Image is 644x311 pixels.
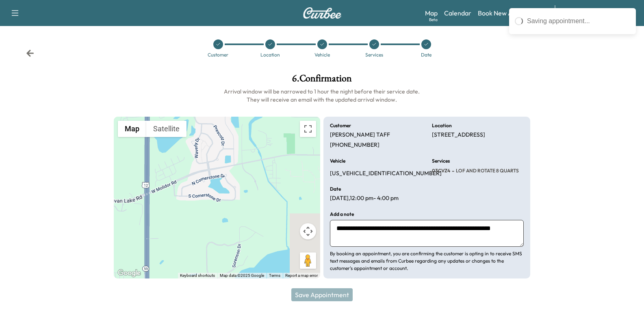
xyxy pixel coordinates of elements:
h6: Customer [330,123,351,128]
p: [PERSON_NAME] TAFF [330,131,390,139]
p: [US_VEHICLE_IDENTIFICATION_NUMBER] [330,170,442,177]
img: Curbee Logo [303,7,342,19]
img: Google [116,268,143,278]
div: Services [365,52,383,57]
div: Customer [208,52,228,57]
h6: Arrival window will be narrowed to 1 hour the night before their service date. They will receive ... [114,87,530,104]
h6: Vehicle [330,159,345,163]
p: [DATE] , 12:00 pm - 4:00 pm [330,195,399,202]
button: Map camera controls [300,223,316,239]
a: Terms (opens in new tab) [269,273,280,278]
h6: Add a note [330,212,354,217]
button: Drag Pegman onto the map to open Street View [300,252,316,269]
h6: Location [432,123,452,128]
div: Saving appointment... [527,16,630,26]
div: Location [260,52,280,57]
p: By booking an appointment, you are confirming the customer is opting in to receive SMS text messa... [330,250,523,272]
a: Open this area in Google Maps (opens a new window) [116,268,143,278]
a: MapBeta [425,8,438,18]
h6: Services [432,159,450,163]
span: 03CVZ4 [432,167,450,174]
a: Calendar [444,8,471,18]
div: Date [421,52,432,57]
span: LOF AND ROTATE 8 QUARTS [454,167,519,174]
div: Vehicle [314,52,330,57]
h1: 6 . Confirmation [114,74,530,87]
span: Map data ©2025 Google [220,273,264,278]
a: Report a map error [285,273,318,278]
button: Show satellite imagery [146,121,186,137]
div: Back [26,49,34,57]
a: Book New Appointment [478,8,546,18]
span: - [450,167,454,175]
div: Beta [429,17,438,23]
button: Show street map [118,121,146,137]
p: [STREET_ADDRESS] [432,131,485,139]
h6: Date [330,187,341,191]
p: [PHONE_NUMBER] [330,141,379,149]
button: Keyboard shortcuts [180,273,215,278]
button: Toggle fullscreen view [300,121,316,137]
